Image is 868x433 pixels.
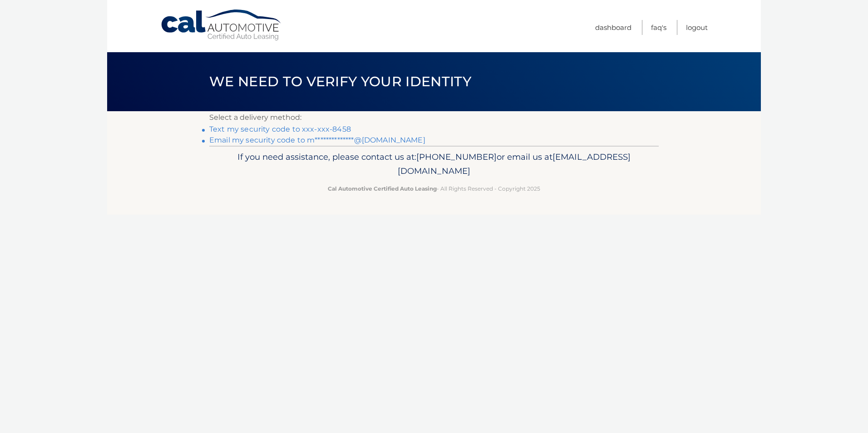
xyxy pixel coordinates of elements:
[160,9,283,41] a: Cal Automotive
[416,152,497,162] span: [PHONE_NUMBER]
[328,185,437,192] strong: Cal Automotive Certified Auto Leasing
[215,150,653,179] p: If you need assistance, please contact us at: or email us at
[595,20,631,35] a: Dashboard
[209,111,659,124] p: Select a delivery method:
[651,20,666,35] a: FAQ's
[686,20,708,35] a: Logout
[209,125,351,133] a: Text my security code to xxx-xxx-8458
[215,184,653,193] p: - All Rights Reserved - Copyright 2025
[209,73,471,90] span: We need to verify your identity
